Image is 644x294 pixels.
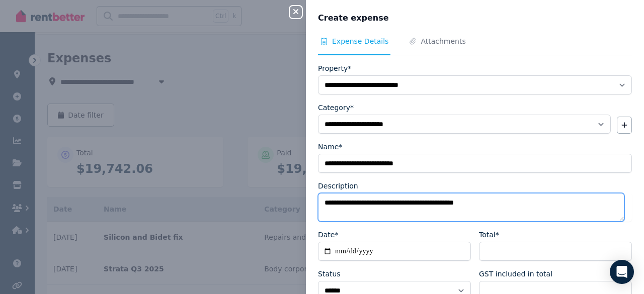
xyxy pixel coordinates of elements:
[318,36,632,55] nav: Tabs
[479,230,499,240] label: Total*
[318,12,389,24] span: Create expense
[318,230,338,240] label: Date*
[318,181,358,191] label: Description
[610,260,634,284] div: Open Intercom Messenger
[318,103,354,113] label: Category*
[479,269,552,279] label: GST included in total
[318,269,341,279] label: Status
[332,36,388,46] span: Expense Details
[318,63,351,73] label: Property*
[318,142,342,152] label: Name*
[421,36,465,46] span: Attachments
